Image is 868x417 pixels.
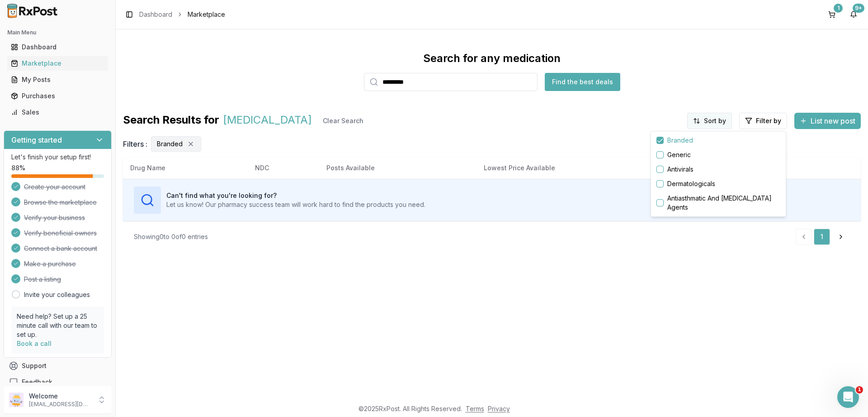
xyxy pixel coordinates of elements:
span: Feedback [22,378,52,387]
label: Dermatologicals [667,179,715,188]
a: Privacy [488,405,510,412]
th: Posts Available [319,157,476,179]
label: Antivirals [667,165,693,174]
div: Purchases [11,91,104,101]
span: 88 % [11,163,25,173]
a: Dashboard [139,10,172,19]
div: Marketplace [11,59,104,68]
span: Make a purchase [24,259,76,268]
a: Terms [466,405,484,412]
span: Post a listing [24,275,61,284]
img: User avatar [9,393,24,407]
img: RxPost Logo [4,4,61,18]
div: 1 [834,4,843,13]
span: Sort by [704,116,726,125]
iframe: Intercom live chat [837,386,859,408]
p: Need help? Set up a 25 minute call with our team to set up. [17,312,99,339]
button: Support [4,358,112,374]
button: Remove Branded filter [186,139,195,149]
span: Filter by [756,116,781,125]
span: 1 [856,386,863,393]
a: Book a call [17,340,52,347]
span: Filters : [123,139,147,149]
div: Search for any medication [423,51,561,66]
a: Go to next page [832,229,850,245]
span: [MEDICAL_DATA] [223,113,312,129]
a: Invite your colleagues [24,290,90,299]
button: Find the best deals [545,73,620,91]
h3: Getting started [11,134,62,145]
p: Welcome [29,392,92,401]
span: Search Results for [123,113,219,129]
p: [EMAIL_ADDRESS][DOMAIN_NAME] [29,401,92,408]
button: Clear Search [316,113,371,129]
span: Browse the marketplace [24,198,97,207]
label: Generic [667,150,691,159]
div: My Posts [11,75,104,84]
h2: Main Menu [7,29,108,36]
nav: breadcrumb [139,10,225,19]
span: Verify beneficial owners [24,229,97,238]
span: List new post [811,115,855,126]
span: Verify your business [24,213,85,222]
span: Connect a bank account [24,244,97,253]
th: Drug Name [123,157,248,179]
span: Create your account [24,182,85,192]
th: Lowest Price Available [476,157,692,179]
th: NDC [248,157,319,179]
p: Let's finish your setup first! [11,153,104,162]
span: Marketplace [188,10,225,19]
label: Antiasthmatic And [MEDICAL_DATA] Agents [667,194,780,212]
h3: Can't find what you're looking for? [166,191,425,200]
div: Showing 0 to 0 of 0 entries [134,232,208,241]
div: Sales [11,108,104,117]
div: Dashboard [11,43,104,52]
a: 1 [814,229,830,245]
p: Let us know! Our pharmacy success team will work hard to find the products you need. [166,200,425,209]
nav: pagination [796,229,850,245]
div: 9+ [853,4,864,13]
label: Branded [667,136,693,145]
span: Branded [157,139,183,149]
